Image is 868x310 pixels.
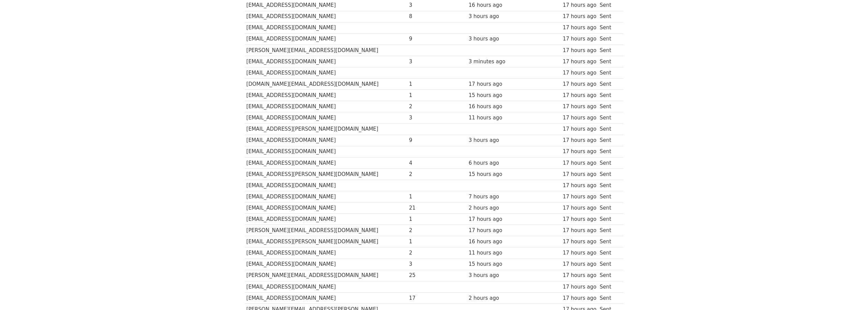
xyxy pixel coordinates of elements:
td: [DOMAIN_NAME][EMAIL_ADDRESS][DOMAIN_NAME] [245,79,408,90]
div: 15 hours ago [469,170,513,178]
div: 3 [409,114,436,122]
div: 15 hours ago [469,92,513,99]
div: 16 hours ago [469,1,513,9]
td: Sent [598,56,620,67]
div: 3 hours ago [469,272,513,279]
div: 17 hours ago [563,1,597,9]
div: 2 [409,249,436,257]
td: [EMAIL_ADDRESS][DOMAIN_NAME] [245,292,408,304]
td: [EMAIL_ADDRESS][PERSON_NAME][DOMAIN_NAME] [245,236,408,247]
div: 3 hours ago [469,136,513,144]
td: [EMAIL_ADDRESS][DOMAIN_NAME] [245,101,408,112]
td: [EMAIL_ADDRESS][DOMAIN_NAME] [245,191,408,202]
div: 17 hours ago [563,47,597,54]
div: 6 hours ago [469,159,513,167]
td: Sent [598,180,620,191]
td: Sent [598,33,620,45]
td: Sent [598,157,620,168]
div: 17 hours ago [563,69,597,77]
td: Sent [598,236,620,247]
td: Sent [598,135,620,146]
div: 2 [409,227,436,234]
td: Sent [598,225,620,236]
td: Sent [598,281,620,292]
div: 4 [409,159,436,167]
td: [EMAIL_ADDRESS][DOMAIN_NAME] [245,135,408,146]
td: Sent [598,168,620,180]
td: [EMAIL_ADDRESS][DOMAIN_NAME] [245,259,408,270]
td: [EMAIL_ADDRESS][DOMAIN_NAME] [245,67,408,78]
div: 17 hours ago [563,92,597,99]
div: 17 hours ago [563,80,597,88]
td: Sent [598,247,620,259]
div: 3 [409,260,436,268]
td: [EMAIL_ADDRESS][DOMAIN_NAME] [245,22,408,33]
div: 2 hours ago [469,204,513,212]
div: 3 hours ago [469,13,513,20]
td: Sent [598,191,620,202]
div: 17 hours ago [563,204,597,212]
td: [PERSON_NAME][EMAIL_ADDRESS][DOMAIN_NAME] [245,270,408,281]
td: [EMAIL_ADDRESS][DOMAIN_NAME] [245,112,408,124]
div: 17 hours ago [563,103,597,111]
div: 9 [409,35,436,43]
div: 17 hours ago [563,249,597,257]
div: 17 hours ago [563,13,597,20]
td: [EMAIL_ADDRESS][DOMAIN_NAME] [245,281,408,292]
div: 17 hours ago [563,35,597,43]
td: [EMAIL_ADDRESS][DOMAIN_NAME] [245,33,408,45]
td: [PERSON_NAME][EMAIL_ADDRESS][DOMAIN_NAME] [245,45,408,56]
td: Sent [598,11,620,22]
div: 17 hours ago [563,182,597,190]
iframe: Chat Widget [834,277,868,310]
td: Sent [598,79,620,90]
div: 11 hours ago [469,114,513,122]
td: Sent [598,112,620,124]
div: 15 hours ago [469,260,513,268]
div: 17 hours ago [563,260,597,268]
div: 17 hours ago [563,24,597,32]
div: 17 hours ago [563,272,597,279]
td: [EMAIL_ADDRESS][DOMAIN_NAME] [245,11,408,22]
div: 7 hours ago [469,193,513,201]
td: [PERSON_NAME][EMAIL_ADDRESS][DOMAIN_NAME] [245,225,408,236]
div: 1 [409,80,436,88]
td: [EMAIL_ADDRESS][PERSON_NAME][DOMAIN_NAME] [245,168,408,180]
div: 25 [409,272,436,279]
td: Sent [598,124,620,135]
div: 17 hours ago [563,215,597,223]
td: Sent [598,292,620,304]
div: 1 [409,238,436,246]
div: 17 hours ago [563,283,597,291]
td: Sent [598,22,620,33]
td: Sent [598,214,620,225]
div: 8 [409,13,436,20]
div: 2 [409,170,436,178]
div: 17 hours ago [563,170,597,178]
div: 17 hours ago [563,227,597,234]
div: 17 hours ago [563,125,597,133]
td: Sent [598,90,620,101]
div: 1 [409,215,436,223]
div: 17 hours ago [563,148,597,156]
td: Sent [598,270,620,281]
div: 17 hours ago [563,58,597,66]
div: 16 hours ago [469,103,513,111]
div: 17 hours ago [563,136,597,144]
td: [EMAIL_ADDRESS][DOMAIN_NAME] [245,56,408,67]
div: 2 [409,103,436,111]
td: Sent [598,146,620,157]
div: 17 hours ago [469,215,513,223]
div: 11 hours ago [469,249,513,257]
td: [EMAIL_ADDRESS][DOMAIN_NAME] [245,247,408,259]
div: 채팅 위젯 [834,277,868,310]
td: Sent [598,45,620,56]
div: 17 hours ago [469,80,513,88]
td: [EMAIL_ADDRESS][DOMAIN_NAME] [245,157,408,168]
div: 17 hours ago [563,294,597,302]
div: 16 hours ago [469,238,513,246]
td: Sent [598,67,620,78]
td: [EMAIL_ADDRESS][DOMAIN_NAME] [245,146,408,157]
td: Sent [598,259,620,270]
div: 3 hours ago [469,35,513,43]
